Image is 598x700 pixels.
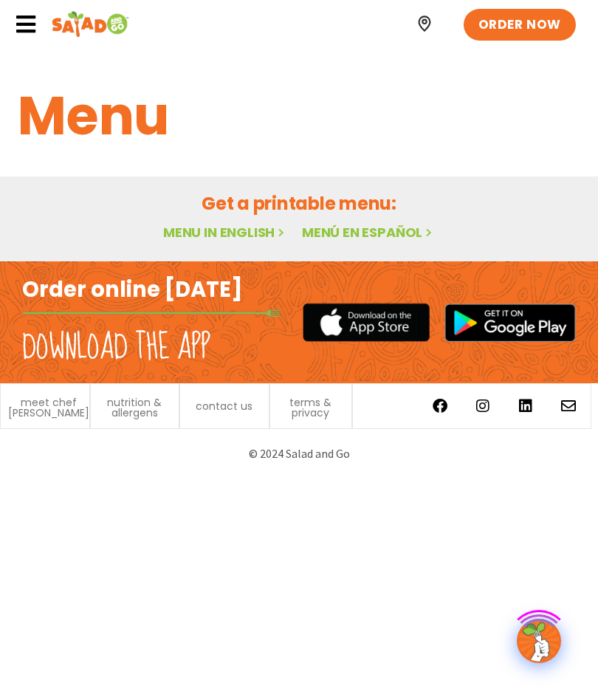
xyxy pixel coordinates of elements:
h2: Get a printable menu: [18,191,580,216]
img: appstore [303,301,430,343]
a: meet chef [PERSON_NAME] [8,397,89,418]
img: google_play [444,303,576,342]
a: terms & privacy [278,397,345,418]
span: ORDER NOW [478,16,561,34]
img: fork [22,309,281,317]
a: ORDER NOW [464,9,576,41]
h2: Download the app [22,327,210,368]
p: © 2024 Salad and Go [15,444,583,464]
a: Menú en español [302,223,435,241]
img: Header logo [52,10,129,39]
a: nutrition & allergens [98,397,172,418]
a: contact us [196,401,252,411]
h1: Menu [18,76,580,156]
h2: Order online [DATE] [22,276,243,304]
a: Menu in English [163,223,287,241]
